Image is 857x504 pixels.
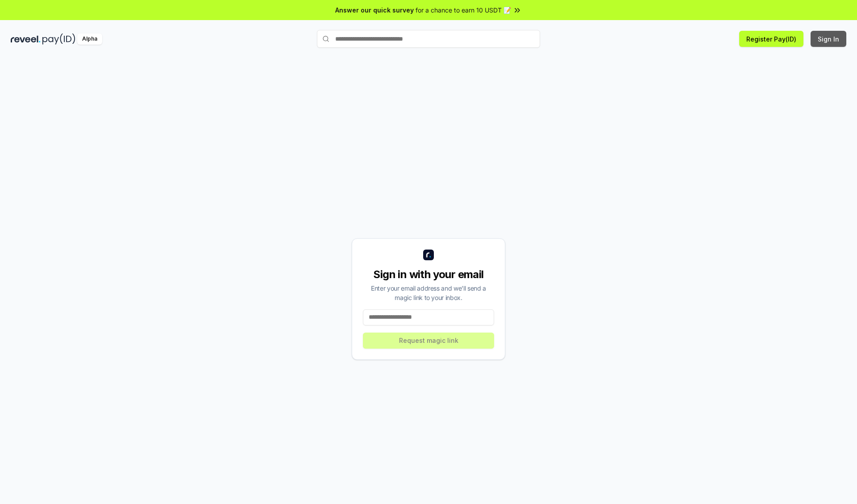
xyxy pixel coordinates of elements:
[423,250,434,260] img: logo_small
[811,31,846,47] button: Sign In
[739,31,803,47] button: Register Pay(ID)
[416,5,511,15] span: for a chance to earn 10 USDT 📝
[363,267,494,282] div: Sign in with your email
[42,33,75,45] img: pay_id
[11,33,41,45] img: reveel_dark
[77,33,102,45] div: Alpha
[335,5,414,15] span: Answer our quick survey
[363,283,494,302] div: Enter your email address and we’ll send a magic link to your inbox.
